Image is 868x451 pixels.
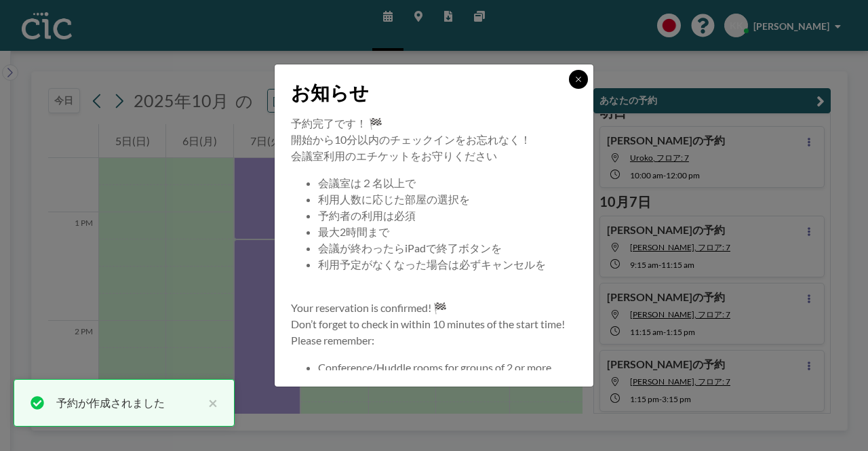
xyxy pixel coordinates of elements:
span: 利用予定がなくなった場合は必ずキャンセルを [318,258,546,271]
span: 会議が終わったらiPadで終了ボタンを [318,241,502,254]
span: Please remember: [291,334,374,347]
span: 会議室は２名以上で [318,176,416,189]
span: 開始から10分以内のチェックインをお忘れなく！ [291,133,531,146]
span: 予約者の利用は必須 [318,209,416,222]
span: 利用人数に応じた部屋の選択を [318,193,470,205]
div: 予約が作成されました [56,395,201,411]
span: 会議室利用のエチケットをお守りください [291,149,497,162]
span: 予約完了です！ 🏁 [291,117,382,130]
span: 最大2時間まで [318,225,389,238]
span: Your reservation is confirmed! 🏁 [291,301,447,314]
button: close [201,395,218,411]
span: Conference/Huddle rooms for groups of 2 or more [318,361,551,374]
span: お知らせ [291,81,369,104]
span: Don’t forget to check in within 10 minutes of the start time! [291,317,565,330]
